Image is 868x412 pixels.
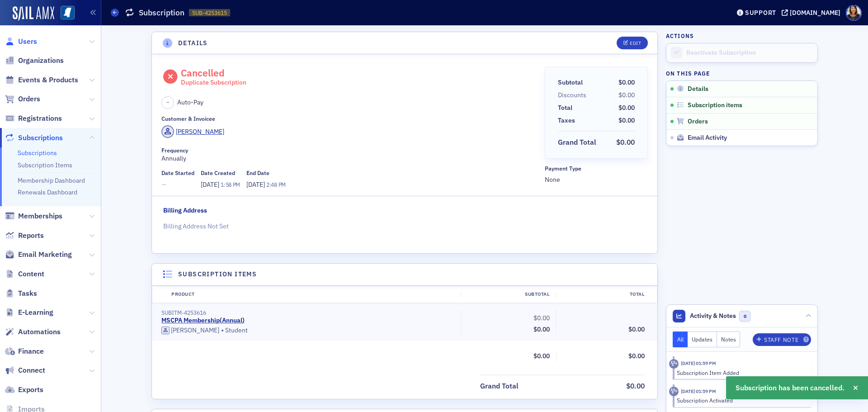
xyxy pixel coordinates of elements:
span: Details [688,85,708,93]
div: Support [745,9,776,17]
div: Payment Type [545,165,581,172]
span: Tasks [18,289,37,298]
div: Date Started [161,170,194,176]
h4: Details [178,38,208,48]
span: Organizations [18,56,64,66]
a: Automations [5,327,61,337]
span: Users [18,37,37,47]
div: Staff Note [764,337,798,342]
h4: On this page [666,69,818,77]
span: $0.00 [628,352,645,360]
a: Finance [5,346,44,356]
span: Exports [18,385,43,395]
div: Annually [161,147,538,163]
span: $0.00 [533,325,550,333]
a: Exports [5,385,43,395]
div: Activity [669,359,679,369]
a: Memberships [5,211,62,221]
a: Organizations [5,56,64,66]
a: [PERSON_NAME] [161,327,219,335]
a: Renewals Dashboard [18,188,77,196]
h4: Actions [666,32,694,40]
div: Cancelled [181,67,246,87]
span: Finance [18,346,44,356]
a: [PERSON_NAME] [161,125,224,138]
span: Grand Total [558,137,599,148]
div: Activity [669,387,679,396]
span: Registrations [18,114,62,123]
a: Tasks [5,289,37,298]
div: Subscription Activated [677,396,805,404]
a: Subscriptions [5,133,63,143]
div: Total [558,103,572,113]
h1: Subscription [139,7,184,18]
span: Orders [688,118,708,126]
span: None [545,175,648,185]
div: Grand Total [558,137,596,148]
span: Grand Total [480,381,522,392]
span: $0.00 [618,78,635,86]
span: 0 [739,311,750,322]
div: Grand Total [480,381,519,392]
span: Memberships [18,211,62,221]
span: Content [18,269,44,279]
span: Reports [18,231,44,241]
span: $0.00 [628,325,645,333]
span: 1:58 PM [221,181,240,188]
p: Billing Address Not Set [163,222,646,231]
div: Duplicate Subscription [181,79,246,87]
span: Discounts [558,90,590,100]
div: Billing Address [163,206,207,215]
span: $0.00 [533,352,550,360]
span: $0.00 [626,381,645,390]
h4: Subscription items [178,270,257,279]
span: • [221,326,224,335]
div: Subtotal [558,78,583,87]
a: Email Marketing [5,250,72,260]
span: SUB-4253615 [192,9,227,17]
div: Student [161,326,455,335]
a: Users [5,37,37,47]
div: Frequency [161,147,188,154]
div: Date Created [201,170,235,176]
span: 2:48 PM [266,181,286,188]
div: Edit [630,41,641,46]
a: View Homepage [54,6,75,21]
a: Reports [5,231,44,241]
button: Edit [617,37,648,49]
span: Auto-Pay [177,98,203,107]
span: Email Activity [688,134,727,142]
span: Activity & Notes [690,311,736,321]
div: [PERSON_NAME] [176,127,224,137]
span: Orders [18,94,40,104]
span: Connect [18,365,45,375]
a: Content [5,269,44,279]
div: Total [556,291,651,298]
span: $0.00 [616,137,635,147]
span: Profile [846,5,862,21]
button: [DOMAIN_NAME] [782,9,844,16]
img: SailAMX [13,6,54,21]
time: 8/22/2025 01:59 PM [681,360,716,366]
span: $0.00 [533,314,550,322]
a: Orders [5,94,40,104]
span: Subscriptions [18,133,63,143]
a: Subscriptions [18,149,57,157]
span: [DATE] [246,180,266,189]
span: Events & Products [18,75,78,85]
div: Subtotal [461,291,556,298]
span: Taxes [558,116,578,125]
span: $0.00 [618,116,635,124]
span: Subscription items [688,101,742,109]
span: Subscription has been cancelled. [736,383,844,393]
div: SUBITM-4253616 [161,309,455,316]
a: Registrations [5,114,62,123]
span: $0.00 [618,91,635,99]
div: Reactivate Subscription [686,49,813,57]
button: Updates [688,331,717,347]
button: All [673,331,688,347]
span: Automations [18,327,61,337]
img: SailAMX [61,6,75,20]
span: E-Learning [18,308,53,317]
